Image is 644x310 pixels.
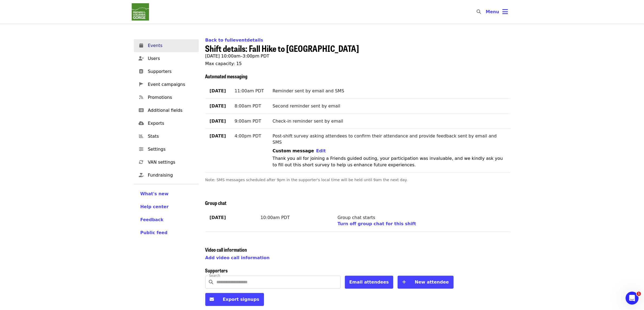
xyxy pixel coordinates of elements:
[349,279,389,285] span: Email attendees
[132,3,149,21] img: Friends Of The Columbia Gorge - Home
[205,60,510,67] p: Max capacity: 15
[235,88,264,93] span: 11:00am PDT
[205,38,263,43] a: Back to fulleventdetails
[134,143,199,156] a: Settings
[316,148,326,153] span: Edit
[637,292,641,296] span: 1
[345,276,394,289] button: Email attendees
[268,84,510,99] td: Reminder sent by email and SMS
[205,267,228,274] span: Supporters
[205,199,227,206] span: Group chat
[481,5,513,18] button: Toggle account menu
[210,133,226,139] strong: [DATE]
[210,103,226,109] strong: [DATE]
[148,107,194,114] span: Additional fields
[205,293,264,306] button: Export signups
[205,255,270,260] a: Add video call information
[134,130,199,143] a: Stats
[148,133,194,140] span: Stats
[205,42,359,55] span: Shift details: Fall Hike to [GEOGRAPHIC_DATA]
[140,217,164,223] button: Feedback
[415,279,449,285] span: New attendee
[139,108,144,113] i: list-alt icon
[134,169,199,182] a: Fundraising
[140,230,192,236] a: Public feed
[148,55,194,62] span: Users
[223,297,259,302] span: Export signups
[140,95,143,100] i: rss icon
[139,134,144,139] i: chart-bar icon
[148,42,194,49] span: Events
[139,147,144,152] i: sliders-h icon
[140,191,192,197] a: What's new
[273,148,314,153] span: Custom message
[402,279,406,285] i: plus icon
[205,53,510,59] p: [DATE] 10:00am–3:00pm PDT
[235,133,261,139] span: 4:00pm PDT
[209,274,220,277] label: Search
[148,159,194,166] span: VAN settings
[148,120,194,127] span: Exports
[210,297,214,302] i: envelope icon
[134,156,199,169] a: VAN settings
[140,204,169,209] span: Help center
[398,276,453,289] button: New attendee
[139,56,144,61] i: user-plus icon
[205,73,248,80] span: Automated messaging
[209,279,213,285] i: search icon
[484,5,488,18] input: Search
[217,276,341,289] input: Search
[139,173,144,178] i: hand-holding-heart icon
[134,78,199,91] a: Event campaigns
[134,52,199,65] a: Users
[140,191,169,196] span: What's new
[134,104,199,117] a: Additional fields
[134,39,199,52] a: Events
[139,121,144,126] i: cloud-download icon
[626,292,639,305] iframe: Intercom live chat
[148,68,194,75] span: Supporters
[333,210,510,231] td: Group chat starts
[205,246,247,253] span: Video call information
[139,160,144,165] i: sync icon
[134,91,199,104] a: Promotions
[205,178,408,182] span: Note: SMS messages scheduled after 9pm in the supporter's local time will be held until 9am the n...
[148,81,194,88] span: Event campaigns
[273,156,503,167] span: Thank you all for joining a Friends guided outing, your participation was invaluable, and we kind...
[316,148,326,154] button: Edit
[148,172,194,178] span: Fundraising
[134,117,199,130] a: Exports
[210,119,226,124] strong: [DATE]
[210,88,226,93] strong: [DATE]
[268,129,510,173] td: Post-shift survey asking attendees to confirm their attendance and provide feedback sent by email...
[486,9,499,14] span: Menu
[235,119,261,124] span: 9:00am PDT
[210,215,226,220] strong: [DATE]
[140,43,143,48] i: calendar icon
[503,8,508,16] i: bars icon
[338,221,416,227] button: Turn off group chat for this shift
[134,65,199,78] a: Supporters
[477,9,481,14] i: search icon
[140,82,143,87] i: pennant icon
[140,204,192,210] a: Help center
[139,69,144,74] i: address-book icon
[148,146,194,153] span: Settings
[140,230,168,235] span: Public feed
[268,114,510,129] td: Check-in reminder sent by email
[148,94,194,101] span: Promotions
[235,103,261,109] span: 8:00am PDT
[268,99,510,114] td: Second reminder sent by email
[260,215,290,220] span: 10:00am PDT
